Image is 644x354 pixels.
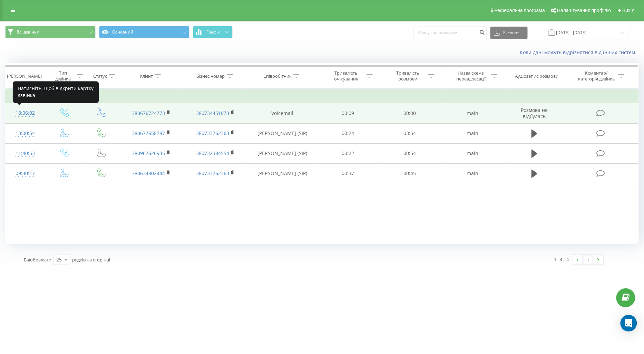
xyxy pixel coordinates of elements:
td: 00:09 [317,103,379,123]
div: Натисніть, щоб відкрити картку дзвінка [13,81,99,103]
button: Основний [99,26,189,38]
span: Всі дзвінки [17,29,39,35]
span: Реферальна програма [495,8,545,13]
td: [PERSON_NAME] (SIP) [248,143,317,163]
div: Тривалість розмови [390,70,427,82]
td: Сьогодні [6,89,639,103]
div: Співробітник [263,73,292,79]
td: 00:22 [317,143,379,163]
button: Графік [193,26,233,38]
div: 25 [56,256,62,263]
div: 13:00:54 [12,127,38,140]
a: 380732384554 [196,150,230,156]
td: 00:24 [317,123,379,143]
div: Коментар/категорія дзвінка [576,70,617,82]
td: [PERSON_NAME] (SIP) [248,123,317,143]
span: Вихід [623,8,635,13]
a: 380733762363 [196,130,230,136]
td: [PERSON_NAME] (SIP) [248,163,317,183]
div: [PERSON_NAME] [7,73,42,79]
td: main [441,143,505,163]
a: 380677658787 [132,130,165,136]
div: 11:40:53 [12,147,38,160]
div: Тривалість очікування [328,70,365,82]
span: рядків на сторінці [72,257,110,263]
span: Налаштування профілю [557,8,611,13]
td: 00:00 [379,103,441,123]
div: 18:06:02 [12,106,38,120]
div: 09:30:17 [12,167,38,180]
span: Відображати [24,257,51,263]
td: main [441,123,505,143]
a: Коли дані можуть відрізнятися вiд інших систем [520,49,639,56]
div: Статус [93,73,107,79]
a: 380967626935 [132,150,165,156]
div: Клієнт [140,73,153,79]
td: 03:54 [379,123,441,143]
div: 1 - 4 з 4 [554,256,569,263]
td: 00:54 [379,143,441,163]
a: 1 [583,255,593,265]
div: Бізнес номер [197,73,225,79]
div: Назва схеми переадресації [453,70,490,82]
td: Voicemail [248,103,317,123]
button: Всі дзвінки [5,26,96,38]
button: Експорт [490,27,528,39]
td: main [441,103,505,123]
td: main [441,163,505,183]
a: 380676724773 [132,110,165,116]
a: 380734451073 [196,110,230,116]
div: Тип дзвінка [51,70,75,82]
input: Пошук за номером [414,27,487,39]
td: 00:45 [379,163,441,183]
span: Розмова не відбулась [521,107,548,119]
span: Графік [206,30,220,35]
div: Open Intercom Messenger [621,315,637,332]
a: 380733762363 [196,170,230,176]
a: 380634802444 [132,170,165,176]
div: Аудіозапис розмови [515,73,559,79]
td: 00:37 [317,163,379,183]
